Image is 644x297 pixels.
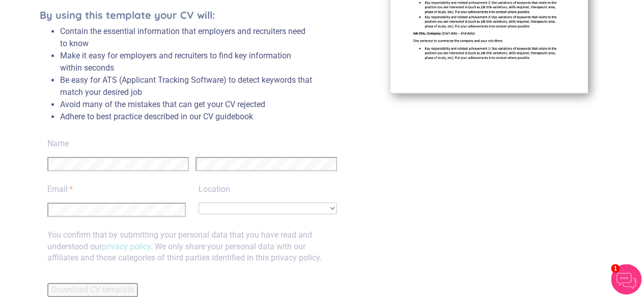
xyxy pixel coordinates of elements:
[60,74,314,98] li: Be easy for ATS (Applicant Tracking Software) to detect keywords that match your desired job
[199,203,337,214] select: Country
[199,181,337,195] legend: Location
[195,157,338,171] input: Last
[60,111,314,123] li: Adhere to best practice described in our CV guidebook
[60,50,314,74] li: Make it easy for employers and recruiters to find key information within seconds
[102,242,151,251] a: privacy policy
[40,9,314,21] h5: By using this template your CV will:
[611,264,620,273] span: 1
[611,264,641,294] img: Chatbot
[47,283,138,297] button: Download CV template
[60,25,314,50] li: Contain the essential information that employers and recruiters need to know
[51,285,134,294] span: Download CV template
[60,98,314,111] li: Avoid many of the mistakes that can get your CV rejected
[47,135,338,150] legend: Name
[47,181,186,195] label: Email
[47,157,189,171] input: First
[47,229,338,263] p: You confirm that by submitting your personal data that you have read and understood our . We only...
